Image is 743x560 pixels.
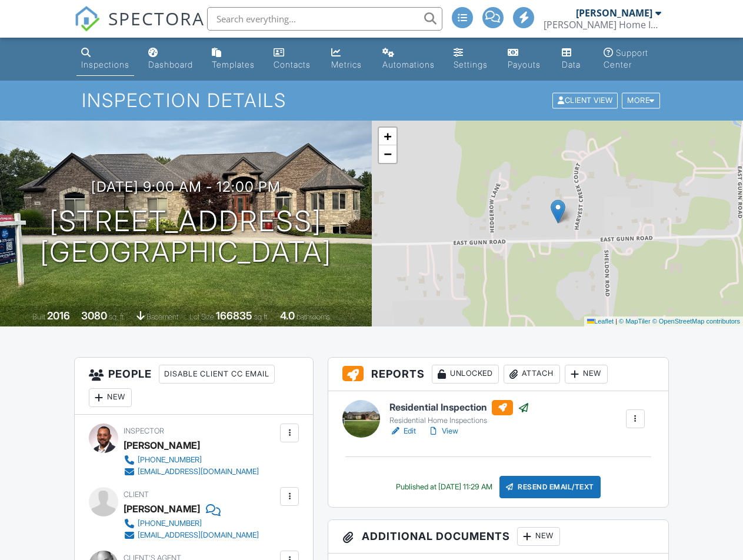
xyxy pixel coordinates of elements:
[274,59,311,69] div: Contacts
[652,318,740,325] a: © OpenStreetMap contributors
[379,145,397,163] a: Zoom out
[254,312,269,321] span: sq.ft.
[212,59,255,69] div: Templates
[384,129,391,144] span: +
[124,436,200,454] div: [PERSON_NAME]
[331,59,362,69] div: Metrics
[552,93,618,109] div: Client View
[544,19,661,31] div: Suarez Home Inspections LLC
[384,146,391,161] span: −
[216,309,252,322] div: 166835
[138,519,202,528] div: [PHONE_NUMBER]
[389,400,529,426] a: Residential Inspection Residential Home Inspections
[503,42,548,76] a: Payouts
[508,59,541,69] div: Payouts
[576,7,652,19] div: [PERSON_NAME]
[328,358,668,391] h3: Reports
[619,318,651,325] a: © MapTiler
[47,309,70,322] div: 2016
[207,42,259,76] a: Templates
[378,42,439,76] a: Automations (Basic)
[328,520,668,554] h3: Additional Documents
[159,365,275,384] div: Disable Client CC Email
[296,312,330,321] span: bathrooms
[599,42,667,76] a: Support Center
[91,179,281,195] h3: [DATE] 9:00 am - 12:00 pm
[454,59,488,69] div: Settings
[269,42,316,76] a: Contacts
[615,318,617,325] span: |
[75,358,313,415] h3: People
[604,48,648,69] div: Support Center
[124,454,259,466] a: [PHONE_NUMBER]
[382,59,435,69] div: Automations
[124,529,259,541] a: [EMAIL_ADDRESS][DOMAIN_NAME]
[449,42,494,76] a: Settings
[396,482,492,492] div: Published at [DATE] 11:29 AM
[74,16,205,41] a: SPECTORA
[432,365,499,384] div: Unlocked
[76,42,134,76] a: Inspections
[389,416,529,425] div: Residential Home Inspections
[280,309,295,322] div: 4.0
[124,500,200,518] div: [PERSON_NAME]
[562,59,581,69] div: Data
[81,309,107,322] div: 3080
[146,312,178,321] span: basement
[504,365,560,384] div: Attach
[326,42,368,76] a: Metrics
[124,426,164,435] span: Inspector
[124,518,259,529] a: [PHONE_NUMBER]
[551,199,565,224] img: Marker
[517,527,560,546] div: New
[138,531,259,540] div: [EMAIL_ADDRESS][DOMAIN_NAME]
[124,490,149,499] span: Client
[109,312,125,321] span: sq. ft.
[148,59,193,69] div: Dashboard
[144,42,198,76] a: Dashboard
[89,388,132,407] div: New
[389,400,529,415] h6: Residential Inspection
[207,7,442,31] input: Search everything...
[108,6,205,31] span: SPECTORA
[40,206,332,268] h1: [STREET_ADDRESS] [GEOGRAPHIC_DATA]
[428,425,458,437] a: View
[138,467,259,476] div: [EMAIL_ADDRESS][DOMAIN_NAME]
[499,476,601,498] div: Resend Email/Text
[82,90,661,111] h1: Inspection Details
[124,466,259,478] a: [EMAIL_ADDRESS][DOMAIN_NAME]
[138,455,202,465] div: [PHONE_NUMBER]
[565,365,608,384] div: New
[557,42,589,76] a: Data
[74,6,100,32] img: The Best Home Inspection Software - Spectora
[622,93,660,109] div: More
[551,95,621,104] a: Client View
[379,128,397,145] a: Zoom in
[81,59,129,69] div: Inspections
[189,312,214,321] span: Lot Size
[587,318,614,325] a: Leaflet
[32,312,45,321] span: Built
[389,425,416,437] a: Edit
